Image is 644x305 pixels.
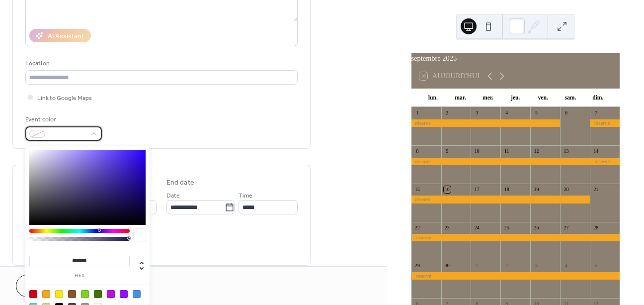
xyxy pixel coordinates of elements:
div: réservé [411,196,590,203]
div: jeu. [502,89,529,107]
div: réservé [411,158,590,165]
div: End date [166,178,194,188]
div: #F5A623 [42,290,50,298]
div: 17 [474,186,481,193]
div: 16 [444,186,451,193]
div: 27 [563,224,570,231]
div: 7 [592,110,599,117]
div: 4 [563,263,570,270]
span: Link to Google Maps [37,93,92,103]
div: 21 [592,186,599,193]
div: 30 [444,263,451,270]
div: dim. [584,89,612,107]
div: réservé [411,119,561,127]
span: Date [166,191,180,201]
div: réservé [590,158,620,165]
div: 24 [474,224,481,231]
div: 23 [444,224,451,231]
div: 26 [533,224,540,231]
div: 10 [474,148,481,155]
div: #417505 [94,290,102,298]
div: ven. [529,89,557,107]
div: 2 [503,263,510,270]
div: #4A90E2 [133,290,141,298]
div: 13 [563,148,570,155]
div: #9013FE [120,290,128,298]
div: #F8E71C [55,290,63,298]
div: 3 [474,110,481,117]
div: sam. [557,89,584,107]
div: 1 [474,263,481,270]
div: #BD10E0 [107,290,115,298]
div: 12 [533,148,540,155]
div: 19 [533,186,540,193]
div: 5 [592,263,599,270]
div: 14 [592,148,599,155]
div: 9 [444,148,451,155]
div: 1 [414,110,421,117]
div: 4 [503,110,510,117]
div: Event color [25,114,100,125]
div: 8 [414,148,421,155]
div: 15 [414,186,421,193]
label: hex [29,273,130,279]
div: mer. [474,89,501,107]
div: #8B572A [68,290,76,298]
div: #D0021B [29,290,37,298]
div: 29 [414,263,421,270]
div: réservé [590,119,620,127]
div: 18 [503,186,510,193]
div: 20 [563,186,570,193]
div: réservé [411,234,620,241]
span: Time [239,191,252,201]
div: septembre 2025 [411,53,620,64]
div: mar. [447,89,474,107]
div: réservé [411,272,620,280]
div: 11 [503,148,510,155]
div: 25 [503,224,510,231]
button: Cancel [16,275,77,297]
div: 6 [563,110,570,117]
div: Location [25,58,296,69]
div: 3 [533,263,540,270]
div: #7ED321 [81,290,89,298]
div: lun. [419,89,447,107]
div: 5 [533,110,540,117]
div: 2 [444,110,451,117]
div: 28 [592,224,599,231]
div: 22 [414,224,421,231]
